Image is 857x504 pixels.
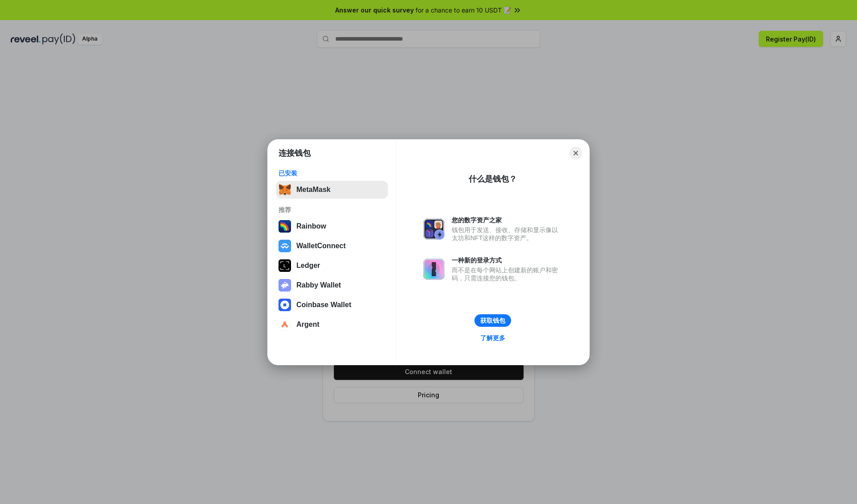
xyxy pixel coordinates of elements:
[279,220,291,233] img: svg+xml,%3Csvg%20width%3D%22120%22%20height%3D%22120%22%20viewBox%3D%220%200%20120%20120%22%20fil...
[570,147,582,159] button: Close
[296,186,330,194] div: MetaMask
[423,218,445,240] img: svg+xml,%3Csvg%20xmlns%3D%22http%3A%2F%2Fwww.w3.org%2F2000%2Fsvg%22%20fill%3D%22none%22%20viewBox...
[469,174,517,184] div: 什么是钱包？
[475,332,511,344] a: 了解更多
[279,318,291,331] img: svg+xml,%3Csvg%20width%3D%2228%22%20height%3D%2228%22%20viewBox%3D%220%200%2028%2028%22%20fill%3D...
[474,314,511,327] button: 获取钱包
[279,259,291,272] img: svg+xml,%3Csvg%20xmlns%3D%22http%3A%2F%2Fwww.w3.org%2F2000%2Fsvg%22%20width%3D%2228%22%20height%3...
[296,301,351,309] div: Coinbase Wallet
[452,216,562,224] div: 您的数字资产之家
[276,257,388,275] button: Ledger
[480,317,505,325] div: 获取钱包
[452,256,562,264] div: 一种新的登录方式
[296,222,326,230] div: Rainbow
[276,237,388,255] button: WalletConnect
[276,181,388,199] button: MetaMask
[480,334,505,342] div: 了解更多
[279,299,291,311] img: svg+xml,%3Csvg%20width%3D%2228%22%20height%3D%2228%22%20viewBox%3D%220%200%2028%2028%22%20fill%3D...
[296,262,320,270] div: Ledger
[296,242,346,250] div: WalletConnect
[452,226,562,242] div: 钱包用于发送、接收、存储和显示像以太坊和NFT这样的数字资产。
[279,206,385,214] div: 推荐
[423,258,445,280] img: svg+xml,%3Csvg%20xmlns%3D%22http%3A%2F%2Fwww.w3.org%2F2000%2Fsvg%22%20fill%3D%22none%22%20viewBox...
[452,266,562,282] div: 而不是在每个网站上创建新的账户和密码，只需连接您的钱包。
[276,296,388,314] button: Coinbase Wallet
[296,281,341,289] div: Rabby Wallet
[279,169,385,177] div: 已安装
[276,276,388,294] button: Rabby Wallet
[296,321,320,329] div: Argent
[279,279,291,292] img: svg+xml,%3Csvg%20xmlns%3D%22http%3A%2F%2Fwww.w3.org%2F2000%2Fsvg%22%20fill%3D%22none%22%20viewBox...
[279,183,291,196] img: svg+xml,%3Csvg%20fill%3D%22none%22%20height%3D%2233%22%20viewBox%3D%220%200%2035%2033%22%20width%...
[279,240,291,252] img: svg+xml,%3Csvg%20width%3D%2228%22%20height%3D%2228%22%20viewBox%3D%220%200%2028%2028%22%20fill%3D...
[276,316,388,333] button: Argent
[279,148,311,158] h1: 连接钱包
[276,217,388,235] button: Rainbow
